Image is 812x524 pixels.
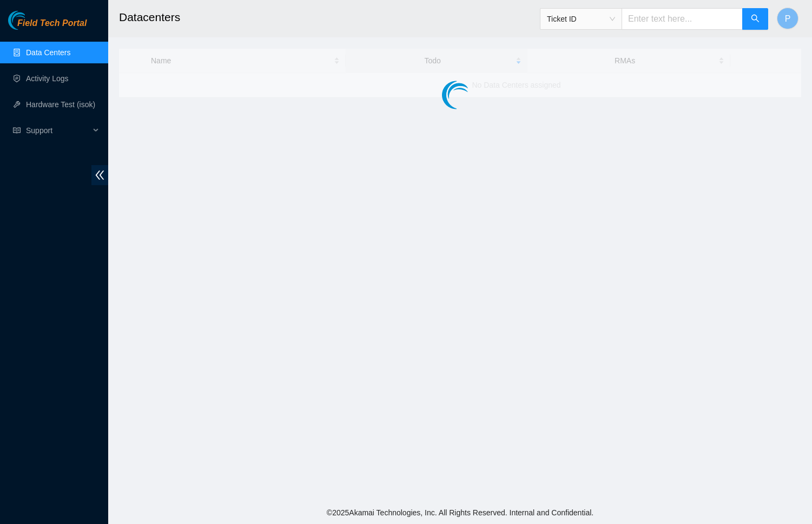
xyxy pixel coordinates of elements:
button: search [742,8,768,30]
button: P [777,8,798,29]
input: Enter text here... [622,8,743,30]
a: Hardware Test (isok) [26,100,95,109]
span: double-left [91,165,108,185]
span: search [751,14,760,24]
span: Ticket ID [547,11,615,27]
span: read [13,127,21,134]
span: P [785,12,791,25]
a: Data Centers [26,48,70,57]
img: Akamai Technologies [8,11,55,30]
span: Field Tech Portal [17,18,87,29]
footer: © 2025 Akamai Technologies, Inc. All Rights Reserved. Internal and Confidential. [108,501,812,524]
a: Akamai TechnologiesField Tech Portal [8,19,87,34]
span: Support [26,120,90,141]
a: Activity Logs [26,74,69,83]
